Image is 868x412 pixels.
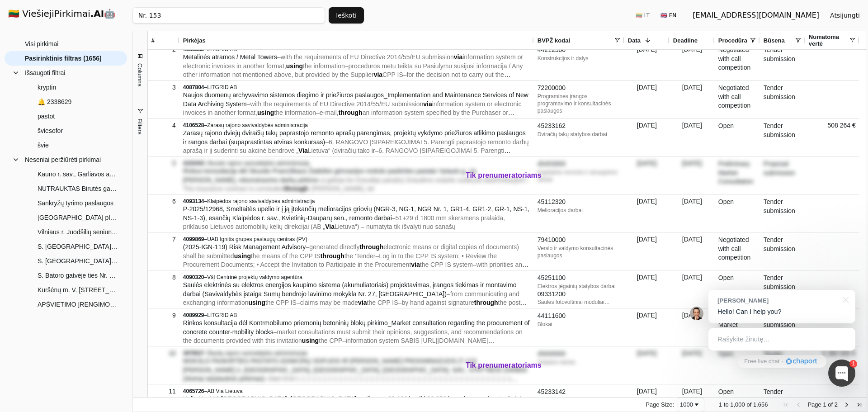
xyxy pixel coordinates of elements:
[538,84,621,93] div: 72200000
[538,321,621,328] div: Blokai
[38,298,118,311] span: APŠVIETIMO ĮRENGIMO VALSTYBINĖS REIKŠMĖS RAJONINIAME KELYJE NR. 4524 TAURAGĖ–[DEMOGRAPHIC_DATA] R...
[715,232,760,270] div: Negotiated with call competition
[274,109,316,116] span: the information
[183,274,204,280] span: 4090320
[828,401,833,408] span: of
[207,84,237,90] span: LITGRID AB
[715,156,760,194] div: Preliminary Market Consultation
[325,223,335,230] span: Via
[670,270,715,308] div: [DATE]
[151,157,176,170] div: 5
[339,109,363,116] span: through
[298,147,308,154] span: Via
[300,299,358,306] span: claims may be made
[286,62,303,70] span: using
[807,401,821,408] span: Page
[183,122,204,128] span: 4106528
[183,84,530,91] div: –
[90,8,104,19] strong: .AI
[302,337,319,344] span: using
[183,53,523,70] span: information system or electronic invoices in another format,
[717,307,846,317] p: Hello! Can I help you?
[183,53,277,61] span: Metalinės atramos / Metal Towers
[183,281,517,298] span: Saulės elektrinės su elektros energijos kaupimo sistema (akumuliatoriais) projektavimas, įrangos ...
[715,194,760,232] div: Open
[717,296,837,305] div: [PERSON_NAME]
[724,401,729,408] span: to
[183,312,204,318] span: 4089929
[38,269,118,282] span: S. Batoro gatvėje ties Nr. 88 pastatu šviesoforo posto kapitalinio remonto techninio darbo projek...
[624,270,670,308] div: [DATE]
[183,312,530,319] div: –
[760,194,805,232] div: Tender submission
[646,401,674,408] div: Page Size:
[151,271,176,284] div: 8
[183,357,527,382] span: MOKSLO PASKIRTIES PASTATO (GINKŪNŲ SOFIJOS IR [PERSON_NAME] PROGIMNAZIJOS (7.11)) [PERSON_NAME] 2...
[251,252,321,260] span: the means of the CPP IS
[151,195,176,208] div: 6
[183,198,530,205] div: –
[151,119,176,132] div: 4
[538,359,621,366] div: Statybos darbai
[25,52,102,65] span: Pasirinktinis filtras (1656)
[805,118,859,156] div: 508 264 €
[538,122,621,131] div: 45233162
[183,375,517,391] span: –
[538,55,621,62] div: Konstrukcijos ir dalys
[538,93,621,114] div: Programinės įrangos programavimo ir konsultacinės paslaugos
[183,37,206,44] span: Pirkėjas
[183,236,530,243] div: –
[344,252,376,260] span: the 'Tender
[207,350,307,356] span: Šiaulių rajono savivaldybės administracija
[38,211,118,224] span: [GEOGRAPHIC_DATA] pl. – Metalo g. – jungiamojo kelio tarp [GEOGRAPHIC_DATA][PERSON_NAME] g. ir [G...
[678,398,704,412] div: Page Size
[257,109,274,116] span: using
[183,138,529,190] span: – – – –
[760,156,805,194] div: Proposal submission
[538,290,621,299] div: 09331200
[624,232,670,270] div: [DATE]
[359,243,383,251] span: through
[823,401,826,408] span: 1
[303,62,345,70] span: the information
[809,33,849,47] span: Numatoma vertė
[538,198,621,207] div: 45112320
[183,243,306,251] span: (2025-IGN-119) Risk Management Advisory
[183,160,204,166] span: 4103443
[183,62,523,79] span: procedūros metu teikta su Pasiūlymu susijusi informacija / Any other information not mentioned ab...
[624,156,670,194] div: [DATE]
[538,245,621,259] div: Verslo ir valdymo konsultacinės paslaugos
[737,355,826,368] a: Free live chat·
[250,100,423,108] span: with the requirements of EU Directive 2014/55/EU submission
[782,401,789,408] div: First Page
[321,252,344,260] span: through
[38,124,63,137] span: šviesofor
[25,66,65,80] span: Išsaugoti filtrai
[538,207,621,214] div: Melioracijos darbai
[670,232,715,270] div: [DATE]
[151,347,176,360] div: 10
[715,308,760,346] div: Preliminary Market Consultation
[715,81,760,118] div: Negotiated with call competition
[374,71,382,78] span: via
[730,401,745,408] span: 1,000
[207,122,308,128] span: Zarasų rajono savivaldybės administracija
[183,328,523,371] span: – – – – –
[183,395,525,412] span: Kelio Nr. 119 [GEOGRAPHIC_DATA]–[GEOGRAPHIC_DATA] ruožo nuo 28,169 km iki 36,056 km rekonstravimo...
[183,138,529,155] span: 6. RANGOVO ĮSIPAREIGOJIMAI 5. Parengti paprastojo remonto darbų aprašą ir jį suderinti su akcinė ...
[183,236,204,242] span: 4099869
[183,350,530,357] div: –
[670,118,715,156] div: [DATE]
[183,53,528,114] span: – – – – – – –
[690,307,703,320] img: Jonas
[281,53,454,61] span: with the requirements of EU Directive 2014/55/EU submission
[183,243,519,260] span: electronic means or digital copies of documents) shall be submitted
[234,252,251,260] span: using
[715,118,760,156] div: Open
[309,243,359,251] span: generated directly
[320,109,339,116] span: e-mail,
[137,118,143,134] span: Filters
[760,232,805,270] div: Tender submission
[760,270,805,308] div: Tender submission
[624,308,670,346] div: [DATE]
